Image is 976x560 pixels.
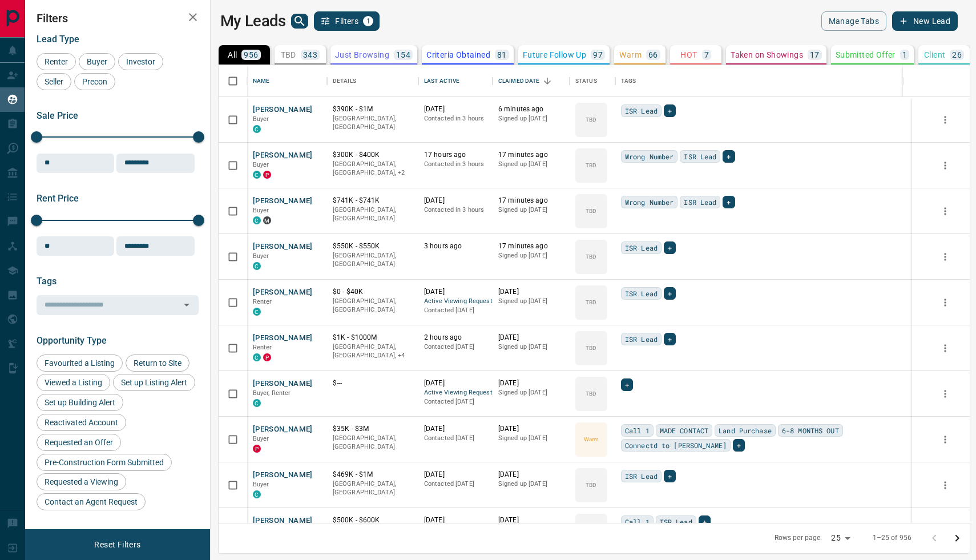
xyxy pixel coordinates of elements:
[498,251,564,260] p: Signed up [DATE]
[253,125,261,133] div: condos.ca
[253,308,261,316] div: condos.ca
[333,196,413,206] p: $741K - $741K
[37,354,123,372] div: Favourited a Listing
[327,65,418,97] div: Details
[74,73,115,90] div: Precon
[733,439,745,452] div: +
[570,65,615,97] div: Status
[782,425,839,436] span: 6-8 MONTHS OUT
[424,104,487,114] p: [DATE]
[41,398,119,407] span: Set up Building Alert
[737,440,741,451] span: +
[498,378,564,388] p: [DATE]
[424,114,487,123] p: Contacted in 3 hours
[826,530,854,546] div: 25
[498,333,564,343] p: [DATE]
[41,378,106,387] span: Viewed a Listing
[424,306,487,315] p: Contacted [DATE]
[810,51,820,59] p: 17
[333,470,413,480] p: $469K - $1M
[498,424,564,434] p: [DATE]
[37,193,79,204] span: Rent Price
[937,340,954,357] button: more
[41,418,122,427] span: Reactivated Account
[79,53,115,70] div: Buyer
[892,11,958,31] button: New Lead
[424,196,487,206] p: [DATE]
[424,287,487,297] p: [DATE]
[37,394,123,411] div: Set up Building Alert
[253,207,269,214] span: Buyer
[498,150,564,160] p: 17 minutes ago
[703,516,707,527] span: +
[426,51,490,59] p: Criteria Obtained
[424,150,487,160] p: 17 hours ago
[621,378,633,391] div: +
[498,343,564,352] p: Signed up [DATE]
[727,196,731,208] span: +
[873,533,912,543] p: 1–25 of 956
[253,161,269,168] span: Buyer
[615,65,912,97] div: Tags
[333,160,413,178] p: West End, Toronto
[333,378,413,388] p: $---
[664,333,676,345] div: +
[424,397,487,406] p: Contacted [DATE]
[37,110,78,121] span: Sale Price
[333,150,413,160] p: $300K - $400K
[625,288,658,299] span: ISR Lead
[37,434,121,451] div: Requested an Offer
[498,287,564,297] p: [DATE]
[498,515,564,525] p: [DATE]
[424,470,487,480] p: [DATE]
[625,242,658,253] span: ISR Lead
[424,388,487,398] span: Active Viewing Request
[664,470,676,482] div: +
[498,196,564,206] p: 17 minutes ago
[333,480,413,497] p: [GEOGRAPHIC_DATA], [GEOGRAPHIC_DATA]
[253,262,261,270] div: condos.ca
[664,241,676,254] div: +
[821,11,886,31] button: Manage Tabs
[37,473,126,490] div: Requested a Viewing
[539,73,555,89] button: Sort
[37,374,110,391] div: Viewed a Listing
[396,51,410,59] p: 154
[364,17,372,25] span: 1
[253,445,261,453] div: property.ca
[41,438,117,447] span: Requested an Offer
[263,171,271,179] div: property.ca
[333,251,413,269] p: [GEOGRAPHIC_DATA], [GEOGRAPHIC_DATA]
[668,288,672,299] span: +
[303,51,317,59] p: 343
[37,34,79,45] span: Lead Type
[625,151,674,162] span: Wrong Number
[586,344,596,352] p: TBD
[575,65,597,97] div: Status
[625,196,674,208] span: Wrong Number
[648,51,658,59] p: 66
[122,57,159,66] span: Investor
[498,470,564,480] p: [DATE]
[498,297,564,306] p: Signed up [DATE]
[937,522,954,539] button: more
[281,51,296,59] p: TBD
[333,114,413,132] p: [GEOGRAPHIC_DATA], [GEOGRAPHIC_DATA]
[498,104,564,114] p: 6 minutes ago
[126,354,189,372] div: Return to Site
[684,196,716,208] span: ISR Lead
[424,378,487,388] p: [DATE]
[625,333,658,345] span: ISR Lead
[253,470,313,481] button: [PERSON_NAME]
[668,470,672,482] span: +
[37,53,76,70] div: Renter
[937,385,954,402] button: more
[253,399,261,407] div: condos.ca
[593,51,603,59] p: 97
[253,115,269,123] span: Buyer
[244,51,258,59] p: 956
[498,434,564,443] p: Signed up [DATE]
[247,65,327,97] div: Name
[335,51,389,59] p: Just Browsing
[333,287,413,297] p: $0 - $40K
